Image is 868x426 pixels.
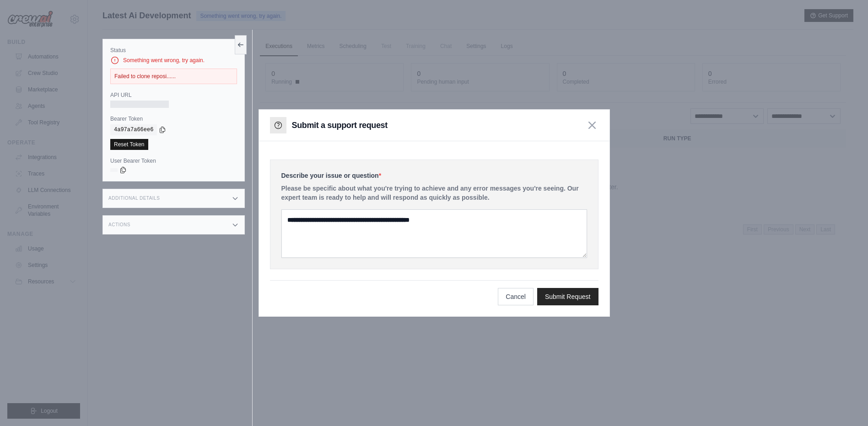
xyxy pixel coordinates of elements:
[110,157,237,165] label: User Bearer Token
[281,184,587,202] p: Please be specific about what you're trying to achieve and any error messages you're seeing. Our ...
[537,288,598,305] button: Submit Request
[110,139,148,150] a: Reset Token
[110,47,237,54] label: Status
[110,115,237,122] label: Bearer Token
[108,196,160,201] h3: Additional Details
[292,119,388,132] h3: Submit a support request
[281,171,587,180] label: Describe your issue or question
[110,124,157,135] code: 4a97a7a66ee6
[108,222,130,228] h3: Actions
[110,56,237,65] div: Something went wrong, try again.
[110,69,237,84] div: Failed to clone reposi......
[498,288,534,305] button: Cancel
[110,91,237,99] label: API URL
